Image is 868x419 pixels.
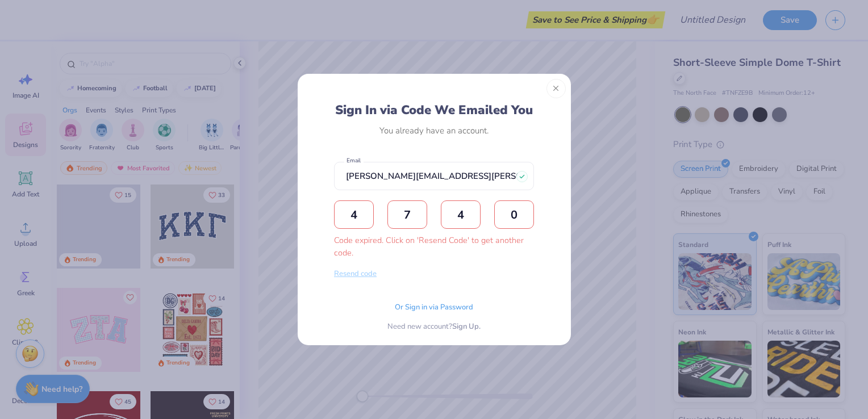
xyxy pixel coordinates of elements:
[387,200,427,229] input: 0
[335,102,533,118] div: Sign In via Code We Emailed You
[395,302,473,313] span: Or Sign in via Password
[379,125,489,136] div: You already have an account.
[334,200,374,229] input: 0
[441,200,481,229] input: 0
[452,321,481,333] span: Sign Up.
[494,200,534,229] input: 0
[334,234,534,259] div: Code expired. Click on 'Resend Code' to get another code.
[387,321,481,333] div: Need new account?
[546,79,566,98] button: Close
[334,267,377,280] button: Resend code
